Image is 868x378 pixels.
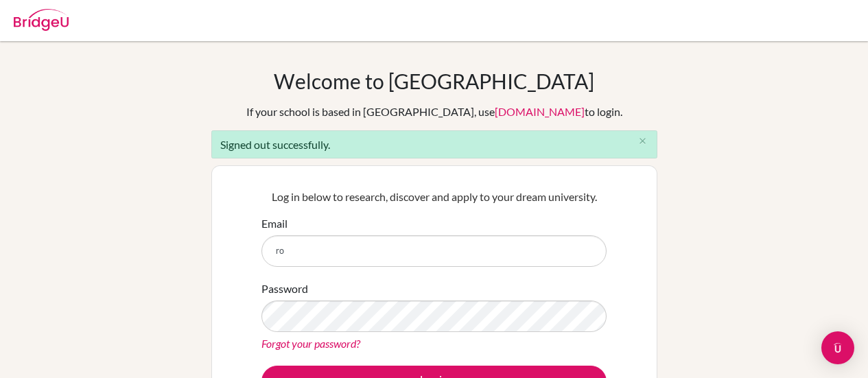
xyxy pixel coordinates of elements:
[261,337,360,350] a: Forgot your password?
[495,105,585,118] a: [DOMAIN_NAME]
[637,136,648,146] i: close
[821,331,854,364] div: Open Intercom Messenger
[14,9,69,31] img: Bridge-U
[261,189,607,205] p: Log in below to research, discover and apply to your dream university.
[211,130,657,158] div: Signed out successfully.
[274,69,594,93] h1: Welcome to [GEOGRAPHIC_DATA]
[261,215,288,232] label: Email
[261,281,308,297] label: Password
[629,131,657,152] button: Close
[246,104,622,120] div: If your school is based in [GEOGRAPHIC_DATA], use to login.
